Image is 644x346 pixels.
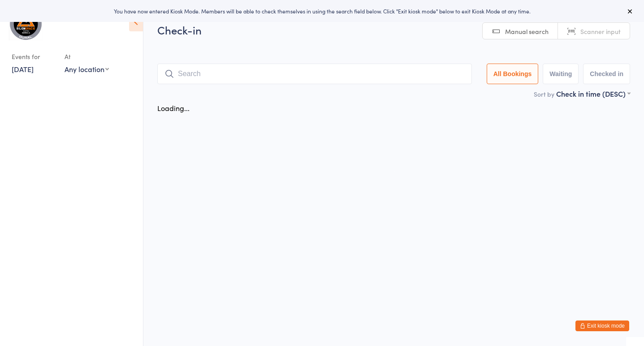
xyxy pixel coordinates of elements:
button: Checked in [583,64,630,84]
label: Sort by [534,90,554,98]
div: Events for [12,49,56,64]
div: At [65,49,109,64]
span: Manual search [505,27,549,36]
button: Waiting [543,64,579,84]
div: Any location [65,64,109,74]
h2: Check-in [157,22,630,37]
button: Exit kiosk mode [575,320,629,331]
img: Gracie Elite Jiu Jitsu Dural [9,7,43,40]
input: Search [157,64,472,84]
div: You have now entered Kiosk Mode. Members will be able to check themselves in using the search fie... [14,7,630,15]
span: Scanner input [580,27,621,36]
button: All Bookings [487,64,539,84]
div: Check in time (DESC) [556,89,630,98]
a: [DATE] [12,64,34,74]
div: Loading... [157,103,190,113]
